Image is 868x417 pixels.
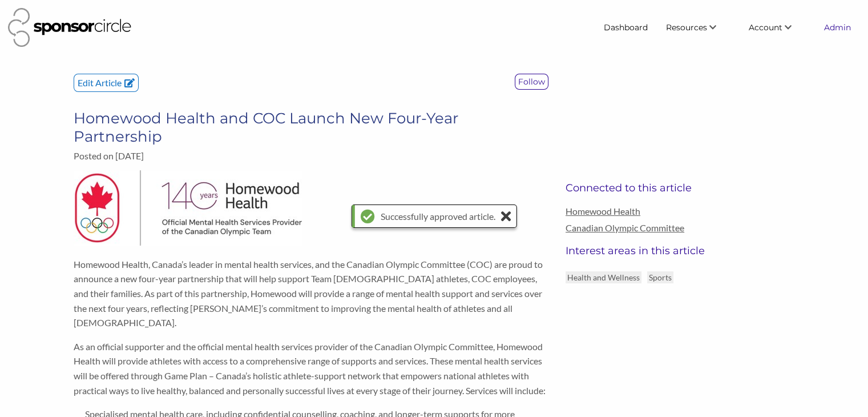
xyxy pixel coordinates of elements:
li: Account [740,17,815,38]
h3: Interest areas in this article [566,244,794,257]
p: Edit Article [74,74,138,91]
span: Resources [666,22,707,33]
a: Admin [815,17,860,38]
img: kadevwfwxj6sfudxowdc.jpg [74,170,302,246]
p: As an official supporter and the official mental health services provider of the Canadian Olympic... [74,339,548,398]
a: Homewood Health [566,206,794,216]
h3: Homewood Health and COC Launch New Four-Year Partnership [74,109,548,146]
img: Sponsor Circle Logo [8,8,131,47]
p: Successfully approved article. [381,205,495,227]
p: Follow [515,74,548,89]
p: Health and Wellness [566,271,641,283]
h3: Connected to this article [566,182,794,194]
span: Account [749,22,782,33]
p: Sports [647,271,673,283]
p: Posted on [DATE] [74,150,548,161]
p: Homewood Health, Canada’s leader in mental health services, and the Canadian Olympic Committee (C... [74,257,548,330]
li: Resources [657,17,740,38]
a: Canadian Olympic Committee [566,222,794,233]
a: Dashboard [595,17,657,38]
